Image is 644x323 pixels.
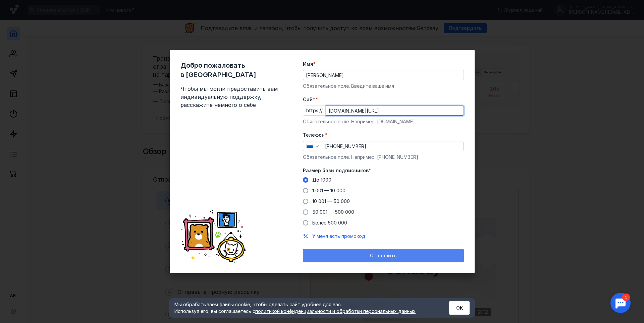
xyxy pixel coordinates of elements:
[312,209,354,215] span: 50 001 — 500 000
[303,96,316,103] span: Cайт
[303,132,325,138] span: Телефон
[312,233,365,240] button: У меня есть промокод
[174,301,433,315] div: Мы обрабатываем файлы cookie, чтобы сделать сайт удобнее для вас. Используя его, вы соглашаетесь c
[303,61,313,67] span: Имя
[15,4,23,11] div: 1
[303,154,464,160] div: Обязательное поле. Например: [PHONE_NUMBER]
[449,301,470,315] button: ОК
[303,118,464,125] div: Обязательное поле. Например: [DOMAIN_NAME]
[312,177,331,183] span: До 1000
[180,61,281,79] span: Добро пожаловать в [GEOGRAPHIC_DATA]
[312,220,347,225] span: Более 500 000
[370,253,396,259] span: Отправить
[303,83,464,89] div: Обязательное поле. Введите ваше имя
[180,85,281,109] span: Чтобы мы могли предоставить вам индивидуальную поддержку, расскажите немного о себе
[303,167,369,174] span: Размер базы подписчиков
[312,198,350,204] span: 10 001 — 50 000
[312,233,365,239] span: У меня есть промокод
[255,308,416,314] a: политикой конфиденциальности и обработки персональных данных
[312,188,345,193] span: 1 001 — 10 000
[303,249,464,262] button: Отправить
